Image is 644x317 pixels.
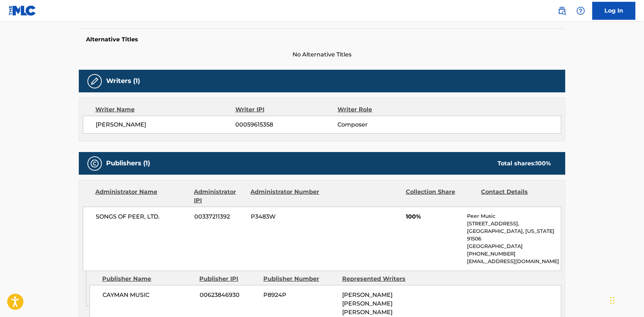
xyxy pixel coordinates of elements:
[467,228,561,243] p: [GEOGRAPHIC_DATA], [US_STATE] 91506
[467,258,561,265] p: [EMAIL_ADDRESS][DOMAIN_NAME]
[342,275,416,283] div: Represented Writers
[263,291,337,299] span: P8924P
[536,160,551,167] span: 100 %
[406,188,476,205] div: Collection Share
[263,275,337,283] div: Publisher Number
[406,212,462,221] span: 100%
[467,250,561,258] p: [PHONE_NUMBER]
[200,291,258,299] span: 00623846930
[235,105,338,114] div: Writer IPI
[90,77,99,86] img: Writers
[95,188,189,205] div: Administrator Name
[592,2,635,20] a: Log In
[95,105,235,114] div: Writer Name
[610,290,614,311] div: Drag
[194,212,245,221] span: 00337211392
[467,212,561,220] p: Peer Music
[481,188,551,205] div: Contact Details
[96,212,189,221] span: SONGS OF PEER, LTD.
[608,282,644,317] iframe: Chat Widget
[86,36,558,43] h5: Alternative Titles
[342,291,393,316] span: [PERSON_NAME] [PERSON_NAME] [PERSON_NAME]
[558,6,566,15] img: search
[337,120,431,129] span: Composer
[250,188,320,205] div: Administrator Number
[467,220,561,228] p: [STREET_ADDRESS],
[106,77,140,85] h5: Writers (1)
[90,159,99,168] img: Publishers
[467,243,561,250] p: [GEOGRAPHIC_DATA]
[96,120,235,129] span: [PERSON_NAME]
[79,50,565,59] span: No Alternative Titles
[337,105,431,114] div: Writer Role
[199,275,258,283] div: Publisher IPI
[194,188,245,205] div: Administrator IPI
[235,120,337,129] span: 00059615358
[573,4,588,18] div: Help
[102,275,194,283] div: Publisher Name
[498,159,551,168] div: Total shares:
[103,291,194,299] span: CAYMAN MUSIC
[106,159,150,167] h5: Publishers (1)
[251,212,321,221] span: P3483W
[576,6,585,15] img: help
[555,4,569,18] a: Public Search
[9,5,36,16] img: MLC Logo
